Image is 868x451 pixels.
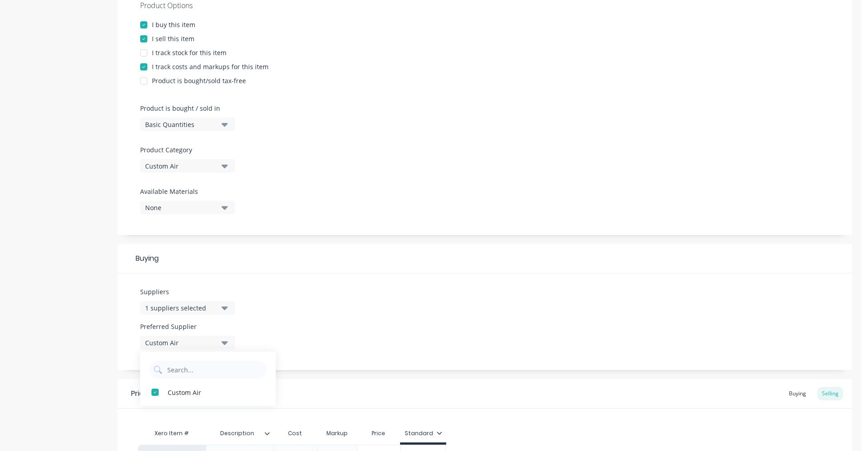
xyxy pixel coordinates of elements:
button: Custom Air [140,159,235,173]
button: 1 suppliers selected [140,301,235,315]
div: Price [357,424,401,442]
label: Available Materials [140,187,235,196]
div: Cost [274,424,317,442]
div: I sell this item [152,34,194,43]
div: Xero Item # [138,424,206,442]
input: Search... [166,361,262,379]
button: None [140,201,235,214]
button: Custom Air [140,336,235,349]
label: Product Category [140,145,231,155]
div: I track stock for this item [152,48,226,57]
div: Pricing [131,388,154,399]
div: Description [206,424,274,442]
div: Buying [784,387,811,400]
div: Standard [405,429,442,437]
div: Product is bought/sold tax-free [152,76,246,85]
div: Basic Quantities [145,120,217,129]
div: Custom Air [145,338,217,348]
div: Custom Air [145,161,217,171]
label: Product is bought / sold in [140,103,231,113]
div: I track costs and markups for this item [152,62,269,71]
label: Suppliers [140,287,235,296]
div: I buy this item [152,20,195,29]
div: Markup [317,424,357,442]
label: Preferred Supplier [140,322,235,331]
div: 1 suppliers selected [145,303,217,313]
div: None [145,203,217,212]
button: Basic Quantities [140,117,235,131]
div: Custom Air [168,387,258,397]
div: Description [206,422,268,445]
div: Buying [118,244,852,273]
div: Selling [817,387,843,400]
